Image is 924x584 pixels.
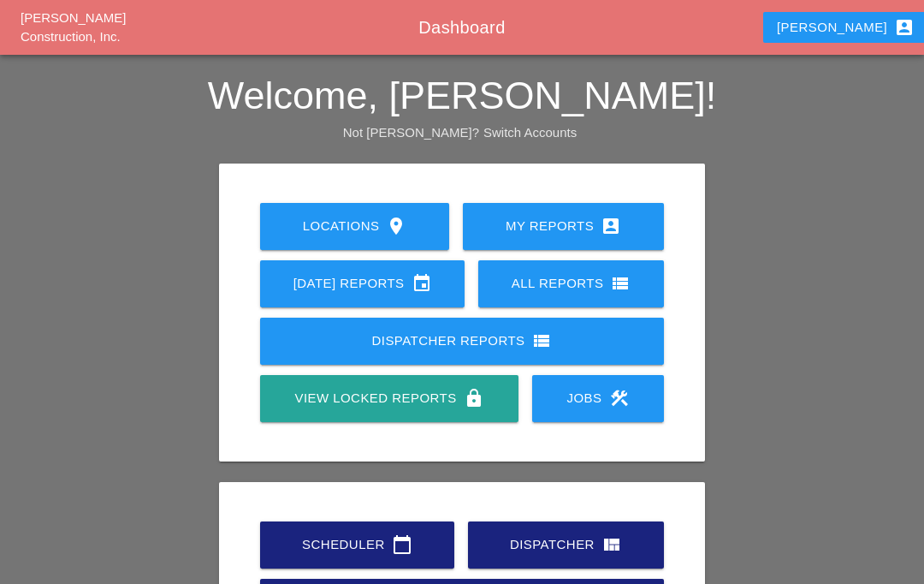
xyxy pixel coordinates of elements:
a: Scheduler [260,521,454,569]
span: Not [PERSON_NAME]? [343,125,479,140]
div: Dispatcher [495,534,637,555]
i: view_list [610,273,631,294]
i: location_on [386,216,406,236]
a: Locations [260,203,449,250]
a: All Reports [478,260,664,307]
a: Dispatcher Reports [260,318,664,365]
a: Switch Accounts [483,125,577,140]
div: All Reports [506,273,637,294]
a: Jobs [532,375,664,422]
div: Locations [287,216,422,236]
a: My Reports [463,203,664,250]
div: [DATE] Reports [287,273,437,294]
a: Dispatcher [468,521,664,569]
span: Dashboard [418,18,505,37]
div: [PERSON_NAME] [777,17,915,38]
div: Jobs [560,388,637,408]
i: view_list [531,331,552,351]
a: [DATE] Reports [260,260,465,307]
i: account_box [894,17,915,38]
a: [PERSON_NAME] Construction, Inc. [21,10,126,45]
i: construction [609,388,630,408]
div: Dispatcher Reports [287,331,637,351]
div: View Locked Reports [287,388,491,408]
i: view_quilt [601,534,622,555]
i: calendar_today [392,534,412,555]
div: Scheduler [287,534,427,555]
i: account_box [601,216,621,236]
div: My Reports [490,216,637,236]
a: View Locked Reports [260,375,518,422]
i: event [412,273,432,294]
i: lock [464,388,484,408]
